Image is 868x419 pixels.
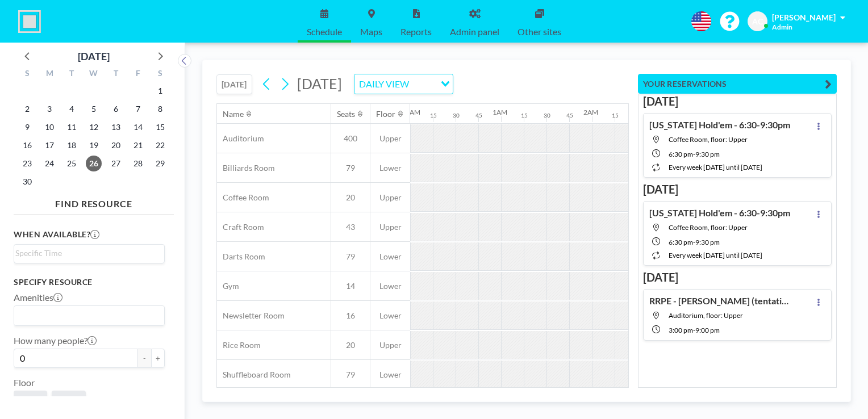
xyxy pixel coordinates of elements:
span: Friday, November 14, 2025 [130,119,146,135]
span: Upper [56,395,81,406]
span: 9:30 PM [695,150,720,158]
div: Search for option [14,306,164,325]
h4: [US_STATE] Hold'em - 6:30-9:30pm [649,207,790,219]
span: Upper [370,133,410,144]
h3: [DATE] [643,182,832,196]
span: Monday, November 24, 2025 [41,156,57,171]
span: Thursday, November 6, 2025 [108,101,124,117]
span: 3:00 PM [669,326,693,334]
span: Sunday, November 30, 2025 [19,174,35,190]
span: Schedule [307,27,342,36]
span: Auditorium, floor: Upper [669,311,743,320]
span: Saturday, November 15, 2025 [152,119,168,135]
span: Sunday, November 16, 2025 [19,137,35,153]
div: 1AM [493,108,507,116]
span: Saturday, November 22, 2025 [152,137,168,153]
span: Thursday, November 20, 2025 [108,137,124,153]
span: 20 [331,340,370,350]
span: Saturday, November 8, 2025 [152,101,168,117]
span: Tuesday, November 18, 2025 [64,137,80,153]
span: Sunday, November 2, 2025 [19,101,35,117]
span: Monday, November 17, 2025 [41,137,57,153]
span: Other sites [518,27,561,36]
div: [DATE] [78,48,110,64]
input: Search for option [412,77,434,91]
div: Name [223,109,244,119]
span: Saturday, November 29, 2025 [152,156,168,171]
span: 16 [331,311,370,321]
span: every week [DATE] until [DATE] [669,251,762,259]
span: [DATE] [297,75,342,92]
span: Upper [370,192,410,203]
span: Admin [772,23,792,31]
span: AC [752,16,763,27]
span: Upper [370,222,410,232]
span: 14 [331,281,370,291]
button: + [151,349,165,368]
span: Newsletter Room [217,311,285,321]
button: - [137,349,151,368]
span: Darts Room [217,252,265,262]
span: Sunday, November 9, 2025 [19,119,35,135]
h4: [US_STATE] Hold'em - 6:30-9:30pm [649,119,790,131]
span: [PERSON_NAME] [772,12,836,22]
span: 9:00 PM [695,326,720,334]
span: 79 [331,370,370,380]
span: 43 [331,222,370,232]
span: Wednesday, November 26, 2025 [86,156,102,171]
span: Tuesday, November 25, 2025 [64,156,80,171]
span: Shuffleboard Room [217,370,291,380]
span: Coffee Room, floor: Upper [669,135,748,144]
span: 400 [331,133,370,144]
span: 9:30 PM [695,238,720,246]
span: Friday, November 21, 2025 [130,137,146,153]
span: Thursday, November 27, 2025 [108,156,124,171]
span: - [693,238,695,246]
span: Lower [370,281,410,291]
div: 30 [453,112,460,119]
span: Rice Room [217,340,261,350]
button: [DATE] [216,74,252,94]
span: Wednesday, November 12, 2025 [86,119,102,135]
span: Coffee Room [217,192,269,203]
span: Admin panel [450,27,499,36]
span: DAILY VIEW [357,77,411,91]
div: 15 [521,112,528,119]
div: 45 [566,112,573,119]
span: Tuesday, November 11, 2025 [64,119,80,135]
span: Craft Room [217,222,264,232]
span: Reports [400,27,432,36]
span: Saturday, November 1, 2025 [152,83,168,99]
h4: FIND RESOURCE [14,194,174,209]
h3: [DATE] [643,270,832,284]
input: Search for option [15,247,158,259]
div: T [61,67,83,82]
div: M [39,67,61,82]
span: Thursday, November 13, 2025 [108,119,124,135]
div: S [16,67,39,82]
input: Search for option [15,308,158,323]
span: Lower [370,370,410,380]
h3: Specify resource [14,277,165,287]
span: Tuesday, November 4, 2025 [64,101,80,117]
div: Search for option [354,74,453,94]
span: Lower [370,163,410,173]
span: Monday, November 10, 2025 [41,119,57,135]
span: Upper [370,340,410,350]
span: Billiards Room [217,163,275,173]
span: Friday, November 7, 2025 [130,101,146,117]
span: Wednesday, November 19, 2025 [86,137,102,153]
h4: RRPE - [PERSON_NAME] (tentative) [649,295,791,307]
span: Lower [370,311,410,321]
span: Friday, November 28, 2025 [130,156,146,171]
span: - [693,326,695,334]
span: Coffee Room, floor: Upper [669,223,748,232]
button: YOUR RESERVATIONS [638,74,837,94]
div: W [83,67,105,82]
div: 2AM [583,108,598,116]
div: 12AM [402,108,420,116]
span: 6:30 PM [669,238,693,246]
h3: [DATE] [643,94,832,108]
span: Sunday, November 23, 2025 [19,156,35,171]
div: 45 [475,112,482,119]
